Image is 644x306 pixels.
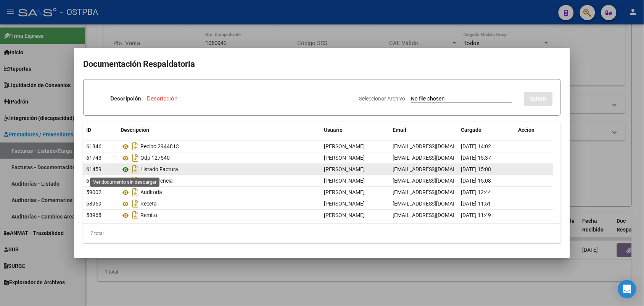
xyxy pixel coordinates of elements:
span: Cargado [461,127,482,133]
span: [DATE] 12:44 [461,189,491,195]
span: 61743 [86,155,101,161]
span: 61459 [86,166,101,172]
span: [PERSON_NAME] [324,189,365,195]
div: Remito [121,209,318,221]
span: [EMAIL_ADDRESS][DOMAIN_NAME] [393,212,477,218]
span: 58968 [86,212,101,218]
span: [EMAIL_ADDRESS][DOMAIN_NAME] [393,166,477,172]
button: SUBIR [524,92,553,106]
datatable-header-cell: Usuario [321,122,390,138]
i: Descargar documento [130,175,140,187]
span: 61458 [86,178,101,184]
datatable-header-cell: ID [83,122,118,138]
i: Descargar documento [130,198,140,210]
span: [EMAIL_ADDRESS][DOMAIN_NAME] [393,189,477,195]
span: ID [86,127,91,133]
h2: Documentación Respaldatoria [83,57,561,71]
span: Descripción [121,127,149,133]
span: [EMAIL_ADDRESS][DOMAIN_NAME] [393,155,477,161]
i: Descargar documento [130,140,140,152]
datatable-header-cell: Cargado [458,122,515,138]
span: Usuario [324,127,343,133]
div: Open Intercom Messenger [618,280,636,298]
span: [PERSON_NAME] [324,166,365,172]
span: [EMAIL_ADDRESS][DOMAIN_NAME] [393,143,477,149]
span: [PERSON_NAME] [324,155,365,161]
i: Descargar documento [130,152,140,164]
span: [PERSON_NAME] [324,212,365,218]
p: Descripción [110,94,141,103]
span: [DATE] 15:37 [461,155,491,161]
datatable-header-cell: Email [390,122,458,138]
span: Seleccionar Archivo [359,96,405,102]
span: [DATE] 11:49 [461,212,491,218]
span: [DATE] 15:08 [461,166,491,172]
div: 7 total [83,224,561,243]
span: SUBIR [530,96,547,102]
span: [PERSON_NAME] [324,201,365,207]
span: [EMAIL_ADDRESS][DOMAIN_NAME] [393,178,477,184]
span: 59002 [86,189,101,195]
span: 58969 [86,201,101,207]
span: [EMAIL_ADDRESS][DOMAIN_NAME] [393,201,477,207]
datatable-header-cell: Accion [515,122,554,138]
span: Accion [518,127,535,133]
div: Receta [121,198,318,210]
i: Descargar documento [130,186,140,198]
span: 61846 [86,143,101,149]
div: Recibo 2944813 [121,140,318,152]
i: Descargar documento [130,209,140,221]
span: [DATE] 14:02 [461,143,491,149]
i: Descargar documento [130,163,140,175]
span: [PERSON_NAME] [324,143,365,149]
span: [DATE] 15:08 [461,178,491,184]
div: Listado Factura [121,163,318,175]
div: Auditoria [121,186,318,198]
span: Email [393,127,406,133]
div: Transferencia [121,175,318,187]
div: Odp 127540 [121,152,318,164]
span: [PERSON_NAME] [324,178,365,184]
span: [DATE] 11:51 [461,201,491,207]
datatable-header-cell: Descripción [118,122,321,138]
